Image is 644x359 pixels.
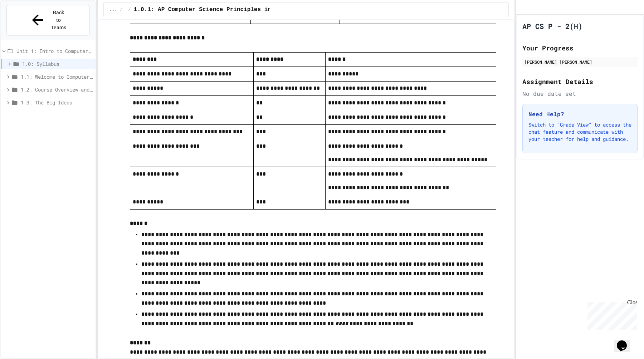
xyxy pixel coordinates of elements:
span: 1.1: Welcome to Computer Science [21,73,93,80]
h2: Assignment Details [522,77,638,87]
iframe: chat widget [585,299,637,330]
span: Back to Teams [50,9,67,31]
div: No due date set [522,89,638,98]
iframe: chat widget [614,330,637,352]
h3: Need Help? [528,110,631,118]
span: Unit 1: Intro to Computer Science [16,47,93,55]
h2: Your Progress [522,43,638,53]
div: Chat with us now!Close [3,3,49,45]
div: [PERSON_NAME] [PERSON_NAME] [525,59,635,65]
p: Switch to "Grade View" to access the chat feature and communicate with your teacher for help and ... [528,121,631,143]
span: 1.3: The Big Ideas [21,99,93,106]
span: 1.0: Syllabus [22,60,93,68]
h1: AP CS P - 2(H) [522,21,582,31]
span: 1.2: Course Overview and the AP Exam [21,86,93,93]
button: Back to Teams [6,5,90,35]
span: 1.0.1: AP Computer Science Principles in Python Course Syllabus [134,5,350,14]
span: / [128,7,131,13]
span: ... [109,7,117,13]
span: / [120,7,122,13]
